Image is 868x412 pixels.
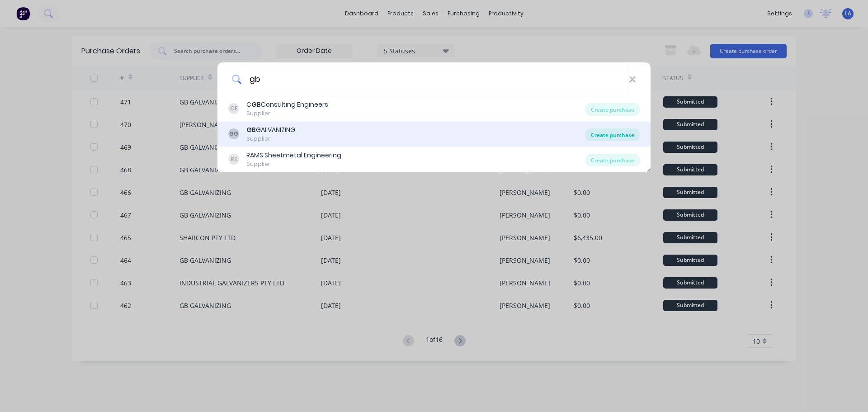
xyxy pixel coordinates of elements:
input: Enter a supplier name to create a new order... [242,62,629,96]
div: Supplier [246,135,295,143]
div: CE [228,103,239,114]
div: Create purchase [585,128,640,141]
b: GB [251,100,261,109]
div: Supplier [246,109,328,118]
div: Create purchase [585,103,640,116]
b: GB [246,125,256,134]
div: RE [228,154,239,165]
div: GG [228,128,239,139]
div: Create purchase [585,154,640,166]
div: RAMS Sheetmetal Engineering [246,151,341,160]
div: C Consulting Engineers [246,100,328,109]
div: GALVANIZING [246,125,295,135]
div: Supplier [246,160,341,168]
